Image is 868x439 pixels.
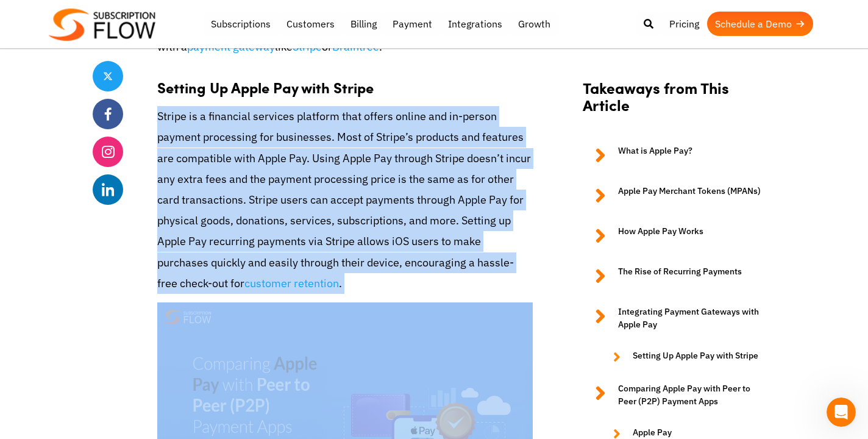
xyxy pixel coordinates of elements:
a: Schedule a Demo [707,12,813,36]
a: Integrations [440,12,510,36]
a: Stripe [293,40,322,54]
a: What is Apple Pay? [583,145,763,166]
a: Braintree [332,40,379,54]
p: Stripe is a financial services platform that offers online and in-person payment processing for b... [157,106,533,294]
img: Subscriptionflow [49,9,155,41]
a: How Apple Pay Works [583,225,763,247]
h2: Takeaways from This Article [583,79,763,126]
a: Billing [343,12,385,36]
a: Growth [510,12,558,36]
a: Comparing Apple Pay with Peer to Peer (P2P) Payment Apps [583,382,763,408]
a: Setting Up Apple Pay with Stripe [601,349,763,364]
a: The Rise of Recurring Payments [583,265,763,287]
a: Pricing [661,12,707,36]
a: Integrating Payment Gateways with Apple Pay [583,305,763,331]
a: payment gateway [187,40,275,54]
a: Payment [385,12,440,36]
a: customer retention [244,276,339,290]
h3: Setting Up Apple Pay with Stripe [157,66,533,96]
a: Apple Pay Merchant Tokens (MPANs) [583,185,763,207]
iframe: Intercom live chat [827,398,856,427]
a: Subscriptions [203,12,279,36]
a: Customers [279,12,343,36]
